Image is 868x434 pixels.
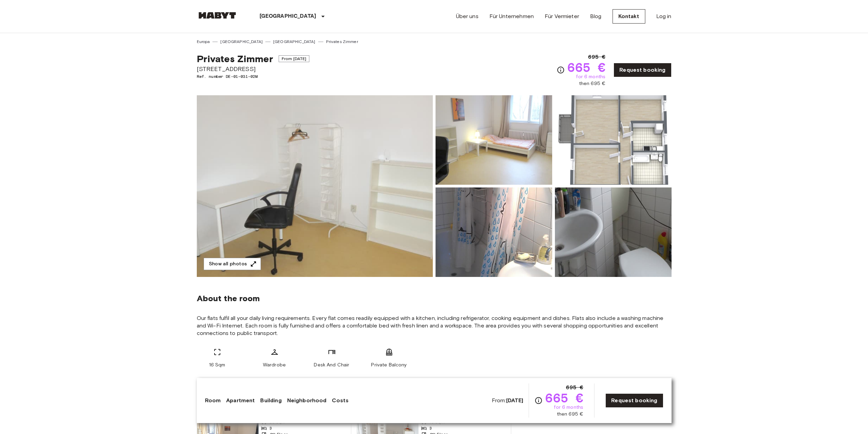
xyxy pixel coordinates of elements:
a: Für Vermieter [545,12,579,20]
span: 16 Sqm [209,362,225,368]
b: [DATE] [506,397,524,404]
a: Privates Zimmer [326,39,358,45]
span: 3 [429,425,432,431]
img: Habyt [197,12,238,19]
button: Show all photos [204,258,261,270]
img: Picture of unit DE-01-031-02M [436,95,552,185]
img: Picture of unit DE-01-031-02M [555,95,672,185]
svg: Check cost overview for full price breakdown. Please note that discounts apply to new joiners onl... [557,66,565,74]
a: Request booking [614,63,671,77]
span: From: [492,397,524,404]
span: Private Balcony [371,362,407,368]
span: for 6 months [576,73,605,80]
span: [STREET_ADDRESS] [197,65,310,73]
a: Log in [656,12,672,20]
span: 695 € [588,53,605,61]
span: From [DATE] [279,55,310,62]
p: [GEOGRAPHIC_DATA] [260,12,317,20]
span: Our flats fulfil all your daily living requirements. Every flat comes readily equipped with a kit... [197,314,672,337]
img: Picture of unit DE-01-031-02M [436,187,552,277]
img: Picture of unit DE-01-031-02M [555,187,672,277]
a: Request booking [605,393,663,408]
span: Privates Zimmer [197,53,273,65]
a: Kontakt [613,9,645,24]
a: Über uns [456,12,479,20]
span: then 695 € [579,80,606,87]
a: Blog [590,12,602,20]
span: then 695 € [557,411,584,418]
span: 665 € [545,392,583,404]
a: Costs [332,396,349,405]
a: [GEOGRAPHIC_DATA] [273,39,315,45]
a: Apartment [226,396,255,405]
svg: Check cost overview for full price breakdown. Please note that discounts apply to new joiners onl... [534,396,543,405]
span: Wardrobe [263,362,286,368]
a: Europa [197,39,210,45]
span: 3 [269,425,272,431]
a: [GEOGRAPHIC_DATA] [220,39,263,45]
a: Für Unternehmen [489,12,534,20]
a: Neighborhood [287,396,327,405]
span: Desk And Chair [314,362,349,368]
span: About the room [197,293,672,304]
a: Room [205,396,221,405]
span: Ref. number DE-01-031-02M [197,73,310,80]
span: 665 € [568,61,605,73]
span: 695 € [566,383,583,392]
img: Marketing picture of unit DE-01-031-02M [197,95,433,277]
a: Building [260,396,281,405]
span: for 6 months [554,404,583,411]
